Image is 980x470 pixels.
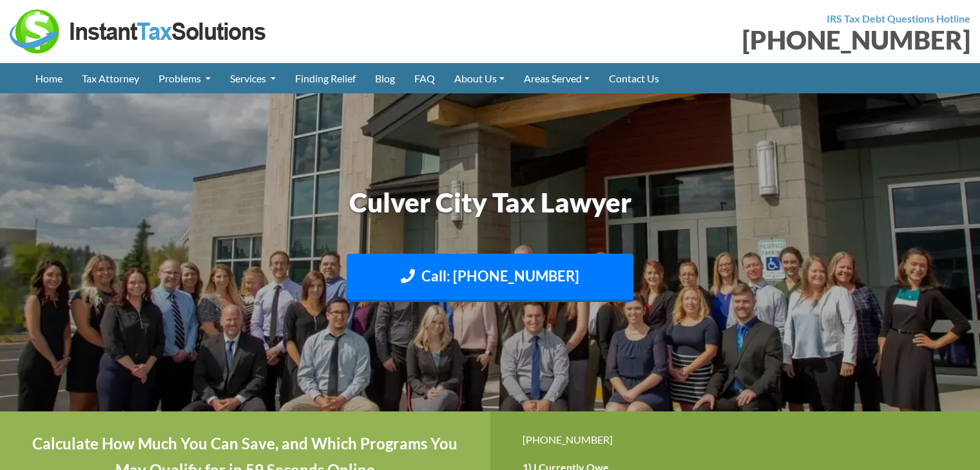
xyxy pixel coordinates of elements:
[365,63,405,93] a: Blog
[26,63,72,93] a: Home
[500,27,971,53] div: [PHONE_NUMBER]
[285,63,365,93] a: Finding Relief
[133,183,848,221] h1: Culver City Tax Lawyer
[523,431,948,448] div: [PHONE_NUMBER]
[514,63,599,93] a: Areas Served
[220,63,285,93] a: Services
[827,12,970,24] strong: IRS Tax Debt Questions Hotline
[10,24,267,36] a: Instant Tax Solutions Logo
[10,10,267,53] img: Instant Tax Solutions Logo
[599,63,669,93] a: Contact Us
[347,254,633,302] a: Call: [PHONE_NUMBER]
[72,63,149,93] a: Tax Attorney
[149,63,220,93] a: Problems
[405,63,445,93] a: FAQ
[445,63,514,93] a: About Us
